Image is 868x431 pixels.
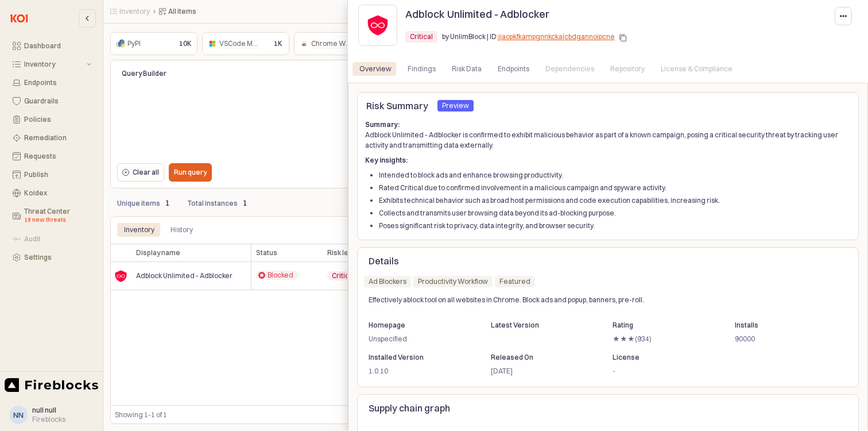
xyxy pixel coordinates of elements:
p: 1.0.10 [369,366,469,376]
div: Repository [610,62,645,76]
p: Supply chain graph [369,401,847,415]
li: Exhibits technical behavior such as broad host permissions and code execution capabilities, incre... [379,195,851,206]
p: ★★★(934) [613,334,713,344]
p: Unspecified [369,334,469,344]
div: Critical [410,31,433,43]
p: Installs [734,320,835,330]
a: jiaopkfkampgnnkckajcbdgannoipcne [498,32,615,41]
li: Collects and transmits user browsing data beyond its ad-blocking purpose. [379,208,851,218]
div: Overview [352,62,398,76]
strong: Summary: [365,120,400,129]
div: Findings [408,62,436,76]
div: License & Compliance [654,62,739,76]
div: Risk Data [452,62,482,76]
div: Risk Data [445,62,489,76]
p: Rating [613,320,713,330]
p: [DATE] [490,366,591,376]
div: Dependencies [545,62,594,76]
p: License [613,352,713,363]
div: Endpoints [491,62,536,76]
p: Details [369,254,847,268]
p: Risk Summary [366,99,428,113]
li: Rated Critical due to confirmed involvement in a malicious campaign and spyware activity. [379,183,851,193]
div: Featured [499,276,530,287]
p: 90000 [734,334,835,344]
div: Ad Blockers [369,276,406,287]
p: Adblock Unlimited - Adblocker [405,6,549,22]
p: Adblock Unlimited - Adblocker is confirmed to exhibit malicious behavior as part of a known campa... [365,120,851,151]
p: Homepage [369,320,469,330]
div: Productivity Workflow [418,276,488,287]
p: by UnlimBlock | ID: [442,32,615,42]
p: Installed Version [369,352,469,363]
strong: Key insights: [365,156,408,164]
div: License & Compliance [661,62,733,76]
div: Overview [359,62,392,76]
p: Latest Version [490,320,591,330]
div: Repository [603,62,652,76]
p: Released On [490,352,591,363]
div: Preview [442,100,469,111]
li: Poses significant risk to privacy, data integrity, and browser security. [379,221,851,231]
p: Effectively ablock tool on all websites in Chrome. Block ads and popup, banners, pre-roll. [369,295,807,305]
li: Intended to block ads and enhance browsing productivity. [379,170,851,180]
div: Findings [401,62,443,76]
p: - [613,366,713,376]
div: Dependencies [538,62,601,76]
div: Endpoints [498,62,529,76]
